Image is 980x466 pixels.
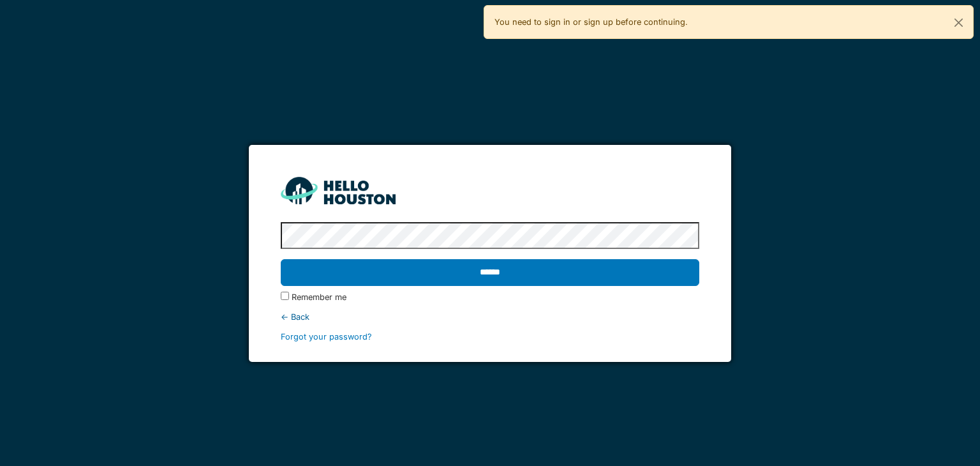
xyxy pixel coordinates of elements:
label: Remember me [292,291,346,303]
div: ← Back [281,311,699,323]
a: Forgot your password? [281,332,372,342]
button: Close [944,6,973,40]
div: You need to sign in or sign up before continuing. [484,5,974,39]
img: HH_line-BYnF2_Hg.png [281,177,396,204]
